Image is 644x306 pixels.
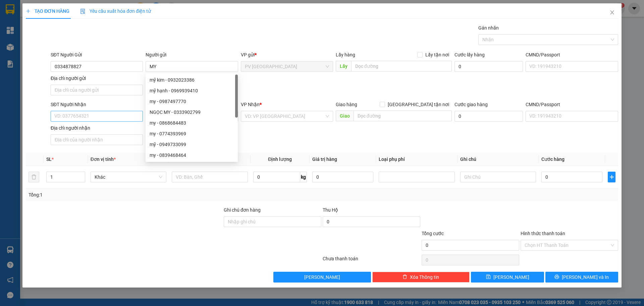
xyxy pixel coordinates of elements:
[224,207,261,213] label: Ghi chú đơn hàng
[245,61,329,72] span: PV Hòa Thành
[146,128,238,139] div: my - 0774393969
[471,272,544,282] button: save[PERSON_NAME]
[150,151,234,159] div: my - 0839468464
[410,273,439,281] span: Xóa Thông tin
[322,255,421,267] div: Chưa thanh toán
[91,157,116,162] span: Đơn vị tính
[150,76,234,84] div: mỹ kim - 0932023386
[46,157,52,162] span: SL
[300,172,307,182] span: kg
[423,51,452,58] span: Lấy tận nơi
[273,272,371,282] button: [PERSON_NAME]
[562,273,609,281] span: [PERSON_NAME] và In
[51,101,143,108] div: SĐT Người Nhận
[554,274,559,280] span: printer
[268,157,292,162] span: Định lượng
[336,102,357,107] span: Giao hàng
[336,52,355,57] span: Lấy hàng
[150,141,234,148] div: mỹ - 0949733099
[376,153,457,166] th: Loại phụ phí
[521,231,565,236] label: Hình thức thanh toán
[150,119,234,127] div: my - 0868684483
[26,9,31,13] span: plus
[541,157,565,162] span: Cước hàng
[146,107,238,118] div: NGỌC MY - 0333902799
[8,8,42,42] img: logo.jpg
[63,25,280,33] li: Hotline: 1900 8153
[29,172,39,182] button: delete
[454,52,485,57] label: Cước lấy hàng
[486,274,491,280] span: save
[95,172,162,182] span: Khác
[608,174,615,180] span: plus
[29,191,249,199] div: Tổng: 1
[26,8,69,14] span: TẠO ĐƠN HÀNG
[80,9,86,14] img: icon
[51,51,143,58] div: SĐT Người Gửi
[63,16,280,25] li: [STREET_ADDRESS][PERSON_NAME]. [GEOGRAPHIC_DATA], Tỉnh [GEOGRAPHIC_DATA]
[80,8,151,14] span: Yêu cầu xuất hóa đơn điện tử
[336,61,351,72] span: Lấy
[51,75,143,82] div: Địa chỉ người gửi
[51,124,143,132] div: Địa chỉ người nhận
[336,111,354,121] span: Giao
[312,172,373,182] input: 0
[146,75,238,85] div: mỹ kim - 0932023386
[304,273,340,281] span: [PERSON_NAME]
[603,3,622,22] button: Close
[372,272,470,282] button: deleteXóa Thông tin
[8,49,100,71] b: GỬI : PV [GEOGRAPHIC_DATA]
[454,102,488,107] label: Cước giao hàng
[608,172,615,182] button: plus
[51,85,143,95] input: Địa chỉ của người gửi
[150,130,234,137] div: my - 0774393969
[351,61,452,72] input: Dọc đường
[146,150,238,161] div: my - 0839468464
[493,273,529,281] span: [PERSON_NAME]
[224,216,321,227] input: Ghi chú đơn hàng
[454,61,523,72] input: Cước lấy hàng
[146,139,238,150] div: mỹ - 0949733099
[422,231,444,236] span: Tổng cước
[385,101,452,108] span: [GEOGRAPHIC_DATA] tận nơi
[323,207,338,213] span: Thu Hộ
[545,272,618,282] button: printer[PERSON_NAME] và In
[241,102,260,107] span: VP Nhận
[150,87,234,94] div: mỹ hạnh - 0969939410
[460,172,536,182] input: Ghi Chú
[150,108,234,116] div: NGỌC MY - 0333902799
[146,85,238,96] div: mỹ hạnh - 0969939410
[150,98,234,105] div: my - 0987497770
[402,274,407,280] span: delete
[354,111,452,121] input: Dọc đường
[478,25,499,31] label: Gán nhãn
[609,10,615,15] span: close
[526,101,618,108] div: CMND/Passport
[454,111,523,122] input: Cước giao hàng
[526,51,618,58] div: CMND/Passport
[312,157,337,162] span: Giá trị hàng
[458,153,539,166] th: Ghi chú
[51,134,143,145] input: Địa chỉ của người nhận
[241,51,333,58] div: VP gửi
[146,96,238,107] div: my - 0987497770
[146,51,238,58] div: Người gửi
[172,172,248,182] input: VD: Bàn, Ghế
[146,118,238,128] div: my - 0868684483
